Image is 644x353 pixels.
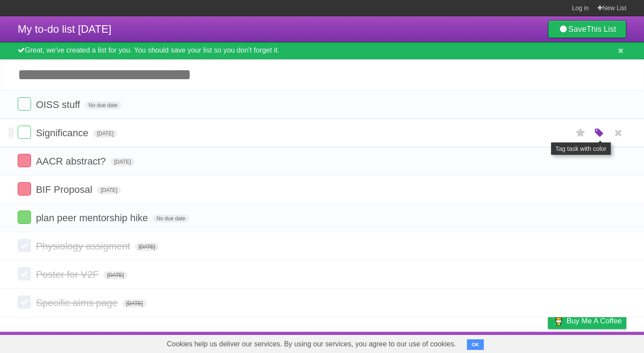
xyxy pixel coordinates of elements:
[459,334,495,351] a: Developers
[18,154,31,167] label: Done
[586,25,616,34] b: This List
[36,212,150,223] span: plan peer mentorship hike
[567,313,622,329] span: Buy me a coffee
[536,334,559,351] a: Privacy
[36,241,132,252] span: Physiology assigment
[97,186,121,194] span: [DATE]
[18,239,31,252] label: Done
[18,182,31,196] label: Done
[153,215,189,223] span: No due date
[85,101,121,109] span: No due date
[36,156,108,167] span: AACR abstract?
[104,271,127,279] span: [DATE]
[18,23,112,35] span: My to-do list [DATE]
[36,127,91,138] span: Significance
[548,313,626,329] a: Buy me a coffee
[18,97,31,111] label: Done
[36,269,101,280] span: Poster for V2F
[158,335,465,353] span: Cookies help us deliver our services. By using our services, you agree to our use of cookies.
[430,334,449,351] a: About
[18,126,31,139] label: Done
[506,334,526,351] a: Terms
[552,313,564,328] img: Buy me a coffee
[18,267,31,280] label: Done
[36,184,94,195] span: BIF Proposal
[18,295,31,309] label: Done
[18,211,31,224] label: Done
[111,158,135,166] span: [DATE]
[135,243,159,251] span: [DATE]
[36,297,120,308] span: Specific aims page
[467,339,484,350] button: OK
[571,334,626,351] a: Suggest a feature
[36,99,82,110] span: OISS stuff
[548,20,626,38] a: SaveThis List
[123,299,147,307] span: [DATE]
[93,130,117,138] span: [DATE]
[572,126,589,140] label: Star task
